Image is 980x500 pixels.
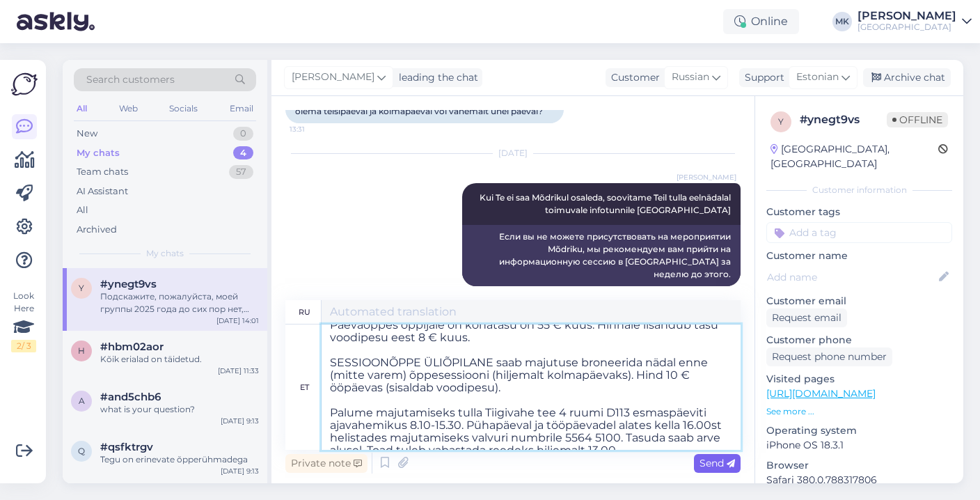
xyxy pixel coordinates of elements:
[766,458,952,473] p: Browser
[221,466,259,476] div: [DATE] 9:13
[800,111,887,128] div: # ynegt9vs
[887,112,948,127] span: Offline
[778,116,784,127] span: y
[766,347,892,366] div: Request phone number
[300,375,309,399] div: et
[393,70,478,85] div: leading the chat
[100,453,259,466] div: Tegu on erinevate õpperühmadega
[77,203,88,217] div: All
[11,290,36,352] div: Look Here
[863,68,951,87] div: Archive chat
[216,315,259,326] div: [DATE] 14:01
[684,287,736,297] span: Seen ✓ 9:14
[766,308,847,327] div: Request email
[767,269,936,285] input: Add name
[766,249,952,263] p: Customer name
[796,70,839,85] span: Estonian
[832,12,852,31] div: MK
[766,294,952,308] p: Customer email
[857,10,956,22] div: [PERSON_NAME]
[857,22,956,33] div: [GEOGRAPHIC_DATA]
[221,416,259,426] div: [DATE] 9:13
[606,70,660,85] div: Customer
[86,72,175,87] span: Search customers
[290,124,342,134] span: 13:31
[285,454,367,473] div: Private note
[766,473,952,487] p: Safari 380.0.788317806
[739,70,784,85] div: Support
[77,165,128,179] div: Team chats
[677,172,736,182] span: [PERSON_NAME]
[77,146,120,160] div: My chats
[766,387,876,400] a: [URL][DOMAIN_NAME]
[77,127,97,141] div: New
[79,396,85,406] span: a
[723,9,799,34] div: Online
[78,345,85,356] span: h
[116,100,141,118] div: Web
[480,192,733,215] span: Kui Te ei saa Mõdrikul osaleda, soovitame Teil tulla eelnädalal toimuvale infotunnile [GEOGRAPHIC...
[299,300,310,324] div: ru
[766,222,952,243] input: Add a tag
[11,340,36,352] div: 2 / 3
[77,185,128,198] div: AI Assistant
[766,372,952,386] p: Visited pages
[857,10,972,33] a: [PERSON_NAME][GEOGRAPHIC_DATA]
[229,165,253,179] div: 57
[100,290,259,315] div: Подскажите, пожалуйста, моей группы 2025 года до сих пор нет, как я могу зарегестрироваться в общ...
[462,225,741,286] div: Если вы не можете присутствовать на мероприятии Mõdriku, мы рекомендуем вам прийти на информацион...
[233,146,253,160] div: 4
[146,247,184,260] span: My chats
[766,438,952,453] p: iPhone OS 18.3.1
[100,441,153,453] span: #qsfktrgv
[227,100,256,118] div: Email
[766,184,952,196] div: Customer information
[100,353,259,366] div: Kõik erialad on täidetud.
[78,446,85,456] span: q
[74,100,90,118] div: All
[11,71,38,97] img: Askly Logo
[322,325,741,450] textarea: Administraator on [DATE], pühapäeval majas [PERSON_NAME] 16.00-20.00. Mõdriku üliõpilaskodudes on...
[100,403,259,416] div: what is your question?
[766,333,952,347] p: Customer phone
[100,341,164,353] span: #hbm02aor
[672,70,709,85] span: Russian
[292,70,374,85] span: [PERSON_NAME]
[218,366,259,376] div: [DATE] 11:33
[77,223,117,237] div: Archived
[100,278,157,290] span: #ynegt9vs
[766,423,952,438] p: Operating system
[79,283,84,293] span: y
[770,142,938,171] div: [GEOGRAPHIC_DATA], [GEOGRAPHIC_DATA]
[100,391,161,403] span: #and5chb6
[766,205,952,219] p: Customer tags
[766,405,952,418] p: See more ...
[700,457,735,469] span: Send
[166,100,200,118] div: Socials
[233,127,253,141] div: 0
[285,147,741,159] div: [DATE]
